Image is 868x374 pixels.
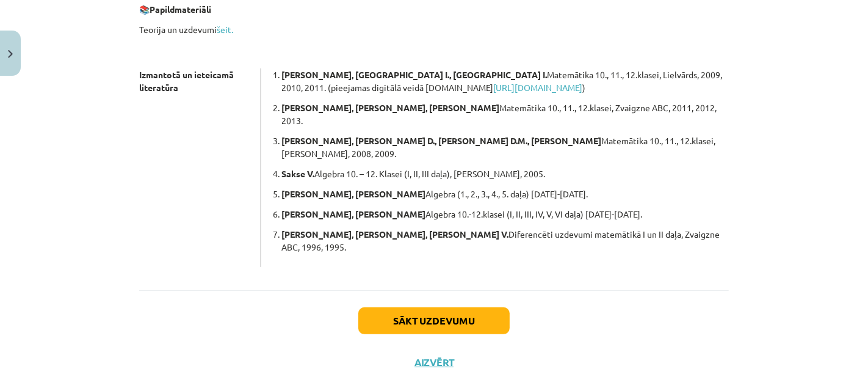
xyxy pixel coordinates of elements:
p: 📚 [139,3,729,16]
img: icon-close-lesson-0947bae3869378f0d4975bcd49f059093ad1ed9edebbc8119c70593378902aed.svg [8,50,13,58]
a: [URL][DOMAIN_NAME] [493,82,582,93]
a: šeit. [217,24,233,35]
b: [PERSON_NAME], [PERSON_NAME] D., [PERSON_NAME] D.M., [PERSON_NAME] [281,135,601,146]
p: Algebra 10. – 12. Klasei (I, II, III daļa), [PERSON_NAME], 2005. [281,167,729,180]
button: Sākt uzdevumu [358,307,510,334]
p: Teorija un uzdevumi [139,23,729,36]
b: [PERSON_NAME], [PERSON_NAME] [281,208,425,219]
b: [PERSON_NAME], [PERSON_NAME], [PERSON_NAME] [281,102,499,113]
strong: Izmantotā un ieteicamā literatūra [139,69,234,93]
p: Algebra 10.-12.klasei (I, II, III, IV, V, VI daļa) [DATE]-[DATE]. [281,208,729,221]
button: Aizvērt [411,356,457,369]
b: Sakse V. [281,168,314,179]
b: [PERSON_NAME], [PERSON_NAME] [281,188,425,199]
b: [PERSON_NAME], [GEOGRAPHIC_DATA] I., [GEOGRAPHIC_DATA] I. [281,69,547,80]
p: Algebra (1., 2., 3., 4., 5. daļa) [DATE]-[DATE]. [281,188,729,200]
p: Matemātika 10., 11., 12.klasei, Zvaigzne ABC, 2011, 2012, 2013. [281,101,729,127]
p: Matemātika 10., 11., 12.klasei, [PERSON_NAME], 2008, 2009. [281,134,729,160]
p: Diferencēti uzdevumi matemātikā I un II daļa, Zvaigzne ABC, 1996, 1995. [281,228,729,254]
b: Papildmateriāli [150,4,211,15]
p: Matemātika 10., 11., 12.klasei, Lielvārds, 2009, 2010, 2011. (pieejamas digitālā veidā [DOMAIN_NA... [281,68,729,94]
b: [PERSON_NAME], [PERSON_NAME], [PERSON_NAME] V. [281,229,508,240]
